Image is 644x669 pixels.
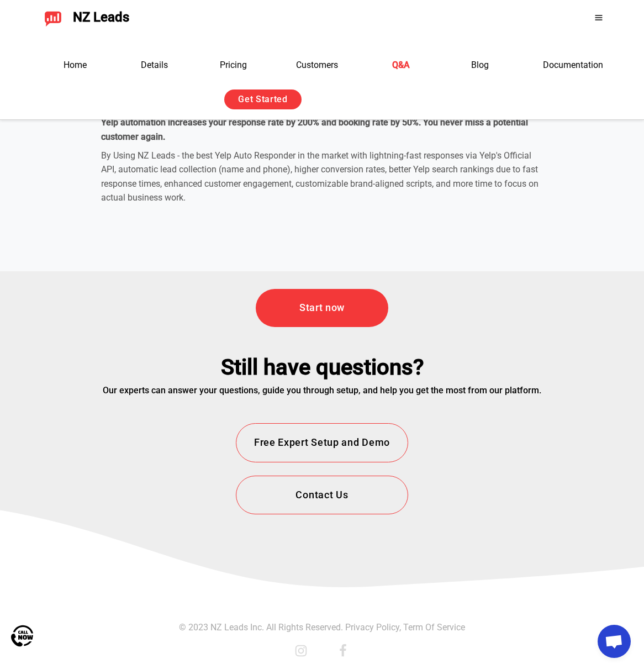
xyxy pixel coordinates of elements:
[141,60,168,70] a: Details
[543,60,603,70] a: Documentation
[392,60,410,70] a: Q&A
[101,117,528,142] strong: Yelp automation increases your response rate by 200% and booking rate by 50%. You never miss a po...
[560,6,578,30] div: Sign in with Google. Opens in new tab
[103,386,541,396] div: Our experts can answer your questions, guide you through setup, and help you get the most from ou...
[598,625,631,658] a: Open chat
[345,622,399,633] a: Privacy Policy
[403,622,465,633] a: Term Of Service
[73,10,129,25] span: NZ Leads
[64,60,87,70] a: Home
[236,476,408,515] button: Contact Us
[399,622,401,633] span: ,
[224,89,302,109] a: Get Started
[551,6,587,30] iframe: Sign in with Google Button
[101,149,543,205] div: By Using NZ Leads - the best Yelp Auto Responder in the market with lightning-fast responses via ...
[313,87,425,112] iframe: Sign in with Google Button
[11,625,33,647] img: Call Now
[103,355,541,386] div: Still have questions?
[318,87,420,112] div: Sign in with Google. Opens in new tab
[471,60,489,70] a: Blog
[236,423,408,462] button: Free Expert Setup and Demo
[179,623,465,633] p: © 2023 NZ Leads Inc. All Rights Reserved.
[44,9,62,27] img: NZ Leads logo
[256,289,388,327] a: Start now
[220,60,247,70] a: Pricing
[296,60,338,70] a: Customers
